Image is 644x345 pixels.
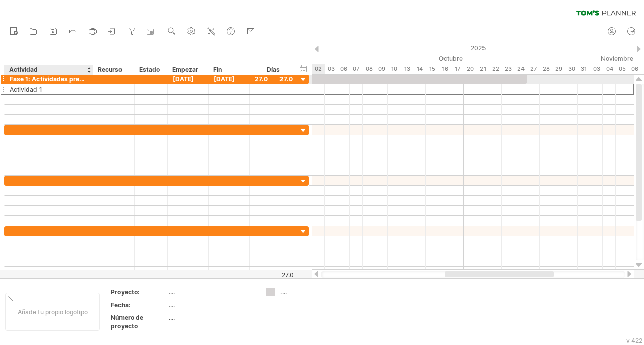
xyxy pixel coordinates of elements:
div: v 422 [626,337,642,344]
div: Días [249,65,297,75]
font: Añade tu propio logotipo [18,308,88,316]
div: Wednesday, 22 October 2025 [489,64,502,74]
div: Thursday, 9 October 2025 [375,64,388,74]
div: Wednesday, 8 October 2025 [363,64,375,74]
div: Monday, 20 October 2025 [464,64,476,74]
div: Tuesday, 14 October 2025 [413,64,426,74]
div: Actividad [9,65,87,75]
div: Tuesday, 4 November 2025 [603,64,616,74]
div: October 2025 [299,53,590,64]
div: .... [169,288,254,296]
div: .... [169,313,254,322]
div: Monday, 3 November 2025 [590,64,603,74]
div: Thursday, 2 October 2025 [312,64,325,74]
div: Proyecto: [111,288,167,296]
div: Estado [139,65,162,75]
div: Empezar [172,65,203,75]
div: .... [169,300,254,309]
div: Fase 1: Actividades previas [10,74,88,84]
div: Thursday, 16 October 2025 [438,64,451,74]
div: Friday, 3 October 2025 [325,64,337,74]
div: Recurso [98,65,129,75]
div: Monday, 27 October 2025 [527,64,540,74]
div: 27.0 [250,271,294,279]
div: Tuesday, 28 October 2025 [540,64,552,74]
div: Friday, 24 October 2025 [514,64,527,74]
div: Friday, 17 October 2025 [451,64,464,74]
div: Friday, 31 October 2025 [578,64,590,74]
div: Tuesday, 7 October 2025 [350,64,363,74]
div: Thursday, 6 November 2025 [628,64,641,74]
div: Monday, 13 October 2025 [400,64,413,74]
div: Wednesday, 29 October 2025 [552,64,565,74]
div: .... [280,288,336,296]
div: Monday, 6 October 2025 [337,64,350,74]
div: Friday, 10 October 2025 [388,64,400,74]
div: Número de proyecto [111,313,167,330]
div: Wednesday, 15 October 2025 [426,64,438,74]
div: [DATE] [168,74,209,84]
div: Fecha: [111,300,167,309]
div: 27.0 [255,74,293,84]
div: Wednesday, 5 November 2025 [616,64,628,74]
div: Tuesday, 21 October 2025 [476,64,489,74]
div: Thursday, 30 October 2025 [565,64,578,74]
div: [DATE] [209,74,250,84]
div: Thursday, 23 October 2025 [502,64,514,74]
div: Actividad 1 [10,84,88,94]
div: Fin [213,65,244,75]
